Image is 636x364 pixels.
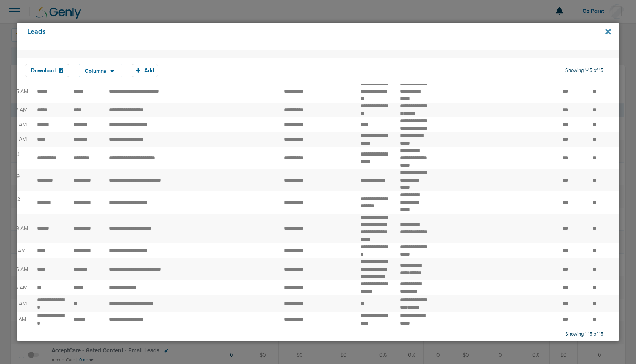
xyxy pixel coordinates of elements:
button: Add [132,64,158,77]
span: Showing 1-15 of 15 [565,331,603,338]
span: Showing 1-15 of 15 [565,67,603,74]
span: Columns [85,68,106,74]
span: Add [144,67,154,74]
button: Download [25,64,70,77]
h4: Leads [27,28,553,45]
